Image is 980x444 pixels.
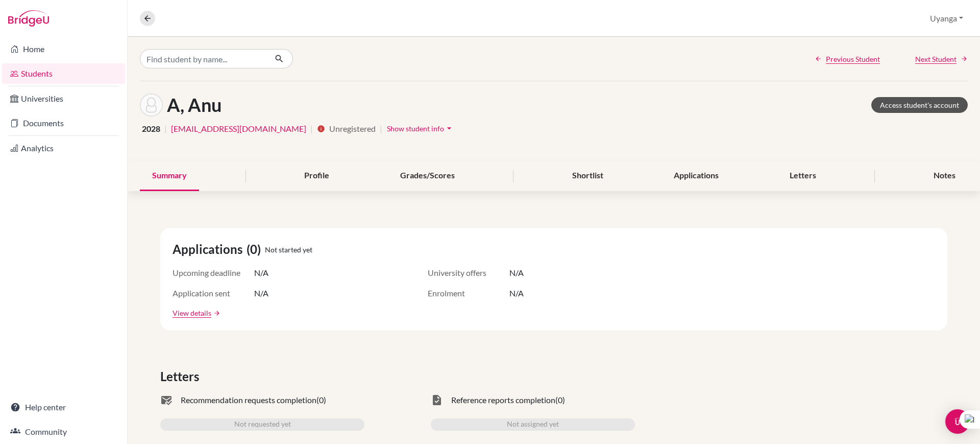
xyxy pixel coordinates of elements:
span: Recommendation requests completion [181,394,316,406]
span: Previous Student [826,54,880,64]
span: | [380,123,382,135]
span: Next Student [915,54,957,64]
span: N/A [509,287,524,299]
a: Documents [2,113,125,133]
i: info [317,125,325,133]
span: N/A [254,267,268,279]
button: Uyanga [925,9,968,28]
a: [EMAIL_ADDRESS][DOMAIN_NAME] [171,123,306,135]
span: N/A [254,287,268,299]
span: 2028 [142,123,160,135]
span: Show student info [387,124,444,133]
span: Reference reports completion [451,394,555,406]
input: Find student by name... [140,49,266,68]
span: Applications [173,240,247,259]
img: Anu A's avatar [140,94,163,116]
div: Summary [140,161,199,191]
span: Not requested yet [234,418,291,431]
a: arrow_forward [211,310,220,317]
div: Applications [661,161,731,191]
span: University offers [428,267,509,279]
span: (0) [316,394,326,406]
div: Open Intercom Messenger [945,409,970,434]
span: Upcoming deadline [173,267,254,279]
a: Home [2,39,125,59]
div: Shortlist [560,161,616,191]
div: Grades/Scores [388,161,467,191]
span: (0) [555,394,565,406]
img: Bridge-U [8,10,49,27]
a: Community [2,422,125,442]
span: Unregistered [329,123,376,135]
a: Previous Student [815,54,880,64]
div: Notes [921,161,968,191]
span: mark_email_read [160,394,173,406]
i: arrow_drop_down [444,123,454,133]
span: Letters [160,367,203,386]
a: Analytics [2,138,125,158]
div: Letters [777,161,828,191]
span: Not assigned yet [507,418,559,431]
h1: A, Anu [167,94,222,116]
a: Universities [2,88,125,109]
a: Access student's account [871,97,968,113]
span: N/A [509,267,524,279]
a: Next Student [915,54,968,64]
span: | [164,123,167,135]
div: Profile [292,161,341,191]
span: Not started yet [265,244,312,255]
span: | [310,123,313,135]
a: Students [2,63,125,84]
span: (0) [247,240,265,259]
span: task [431,394,443,406]
button: Show student infoarrow_drop_down [386,121,455,136]
a: Help center [2,397,125,417]
span: Enrolment [428,287,509,299]
a: View details [173,308,211,318]
span: Application sent [173,287,254,299]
